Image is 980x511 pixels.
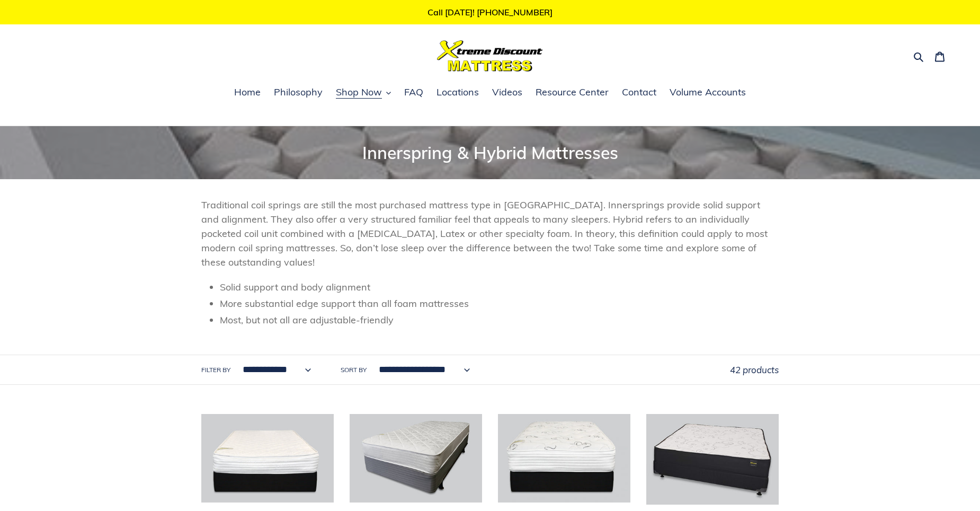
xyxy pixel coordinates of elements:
[234,86,261,99] span: Home
[331,85,396,101] button: Shop Now
[437,40,543,72] img: Xtreme Discount Mattress
[664,85,751,101] a: Volume Accounts
[274,86,323,99] span: Philosophy
[492,86,522,99] span: Videos
[362,142,618,163] span: Innerspring & Hybrid Mattresses
[220,313,779,327] li: Most, but not all are adjustable-friendly
[201,365,230,375] label: Filter by
[536,86,609,99] span: Resource Center
[404,86,423,99] span: FAQ
[220,296,779,311] li: More substantial edge support than all foam mattresses
[229,85,266,101] a: Home
[487,85,528,101] a: Videos
[436,86,479,99] span: Locations
[336,86,382,99] span: Shop Now
[201,198,779,269] p: Traditional coil springs are still the most purchased mattress type in [GEOGRAPHIC_DATA]. Innersp...
[622,86,656,99] span: Contact
[530,85,614,101] a: Resource Center
[617,85,662,101] a: Contact
[399,85,429,101] a: FAQ
[431,85,484,101] a: Locations
[670,86,746,99] span: Volume Accounts
[730,364,779,375] span: 42 products
[269,85,328,101] a: Philosophy
[220,280,779,294] li: Solid support and body alignment
[341,365,367,375] label: Sort by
